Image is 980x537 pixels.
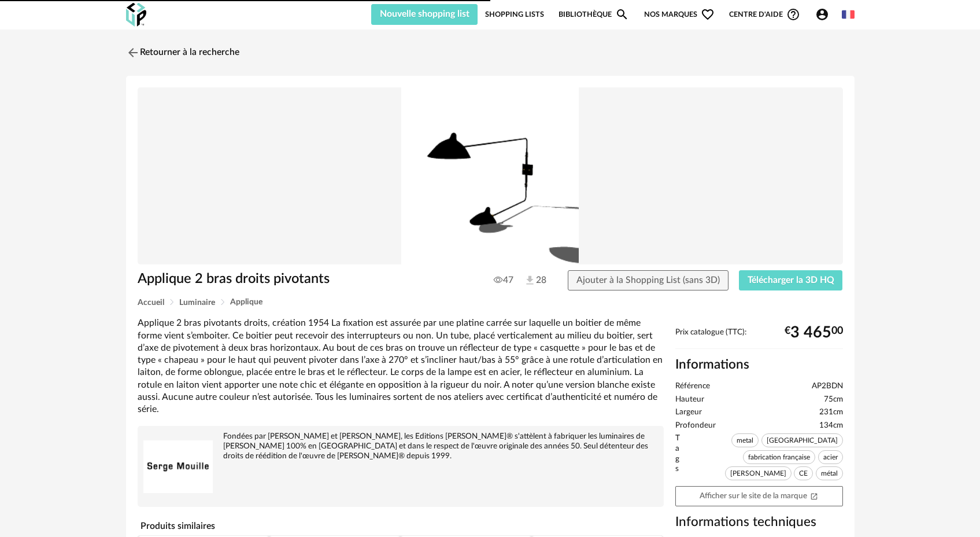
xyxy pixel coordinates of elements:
[644,4,715,25] span: Nos marques
[179,299,215,307] span: Luminaire
[371,4,478,25] button: Nouvelle shopping list
[485,4,544,25] a: Shopping Lists
[494,274,513,286] span: 47
[675,514,843,531] h3: Informations techniques
[524,274,546,287] span: 28
[126,3,146,27] img: OXP
[743,450,815,464] span: fabrication française
[230,298,262,306] span: Applique
[576,275,720,285] span: Ajouter à la Shopping List (sans 3D)
[675,486,843,506] a: Afficher sur le site de la marqueOpen In New icon
[818,450,843,464] span: acier
[143,432,658,461] div: Fondées par [PERSON_NAME] et [PERSON_NAME], les Editions [PERSON_NAME]® s'attèlent à fabriquer le...
[815,8,829,21] span: Account Circle icon
[138,87,843,264] img: Product pack shot
[675,395,704,405] span: Hauteur
[138,298,843,307] div: Breadcrumb
[815,8,834,21] span: Account Circle icon
[819,407,843,418] span: 231cm
[812,381,843,392] span: AP2BDN
[794,466,813,480] span: CE
[725,466,792,480] span: [PERSON_NAME]
[785,328,843,337] div: € 00
[138,517,664,535] h4: Produits similaires
[842,8,855,21] img: fr
[380,9,469,19] span: Nouvelle shopping list
[675,328,843,349] div: Prix catalogue (TTC):
[739,270,843,291] button: Télécharger la 3D HQ
[126,46,140,60] img: svg+xml;base64,PHN2ZyB3aWR0aD0iMjQiIGhlaWdodD0iMjQiIHZpZXdCb3g9IjAgMCAyNCAyNCIgZmlsbD0ibm9uZSIgeG...
[675,433,682,483] span: Tags
[761,433,843,447] span: [GEOGRAPHIC_DATA]
[819,421,843,431] span: 134cm
[701,8,715,21] span: Heart Outline icon
[748,275,834,285] span: Télécharger la 3D HQ
[559,4,629,25] a: BibliothèqueMagnify icon
[138,270,425,288] h1: Applique 2 bras droits pivotants
[524,274,536,286] img: Téléchargements
[790,328,831,337] span: 3 465
[675,381,710,392] span: Référence
[731,433,759,447] span: metal
[138,299,164,307] span: Accueil
[675,356,843,373] h2: Informations
[816,466,843,480] span: métal
[615,8,629,21] span: Magnify icon
[824,395,843,405] span: 75cm
[138,317,664,415] div: Applique 2 bras pivotants droits, création 1954 La fixation est assurée par une platine carrée su...
[126,40,239,65] a: Retourner à la recherche
[729,8,800,21] span: Centre d'aideHelp Circle Outline icon
[143,432,213,501] img: brand logo
[786,8,800,21] span: Help Circle Outline icon
[675,421,716,431] span: Profondeur
[675,407,702,418] span: Largeur
[568,270,728,291] button: Ajouter à la Shopping List (sans 3D)
[810,491,818,499] span: Open In New icon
